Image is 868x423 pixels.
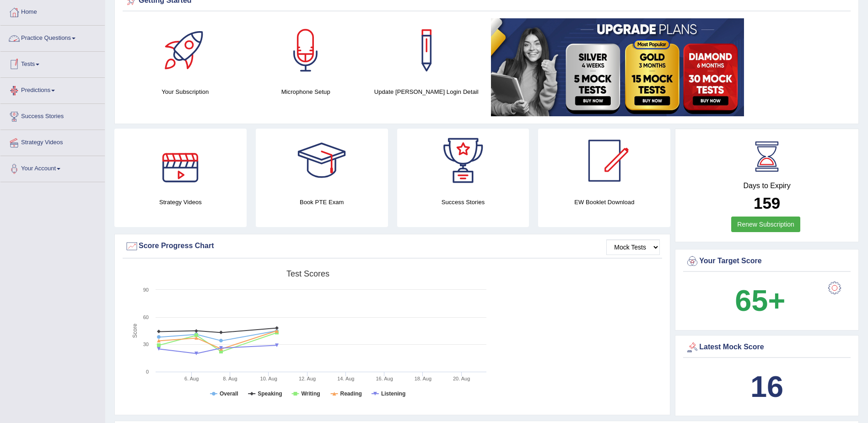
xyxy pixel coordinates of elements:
[397,197,529,207] h4: Success Stories
[0,52,105,75] a: Tests
[0,156,105,179] a: Your Account
[125,239,660,253] div: Score Progress Chart
[0,78,105,101] a: Predictions
[0,104,105,127] a: Success Stories
[299,376,316,381] tspan: 12. Aug
[371,87,482,97] h4: Update [PERSON_NAME] Login Detail
[223,376,237,381] tspan: 8. Aug
[250,87,361,97] h4: Microphone Setup
[415,376,431,381] tspan: 18. Aug
[735,284,785,317] b: 65+
[256,197,388,207] h4: Book PTE Exam
[491,18,744,116] img: small5.jpg
[220,390,238,397] tspan: Overall
[337,376,354,381] tspan: 14. Aug
[731,217,800,232] a: Renew Subscription
[381,390,405,397] tspan: Listening
[538,197,670,207] h4: EW Booklet Download
[132,324,138,338] tspan: Score
[685,341,848,354] div: Latest Mock Score
[685,255,848,268] div: Your Target Score
[143,342,149,347] text: 30
[301,390,320,397] tspan: Writing
[260,376,277,381] tspan: 10. Aug
[258,390,282,397] tspan: Speaking
[143,287,149,293] text: 90
[754,194,780,212] b: 159
[340,390,362,397] tspan: Reading
[685,182,848,190] h4: Days to Expiry
[0,26,105,49] a: Practice Questions
[184,376,199,381] tspan: 6. Aug
[376,376,393,381] tspan: 16. Aug
[0,130,105,153] a: Strategy Videos
[286,269,329,278] tspan: Test scores
[146,369,149,374] text: 0
[114,197,247,207] h4: Strategy Videos
[143,315,149,320] text: 60
[750,370,783,403] b: 16
[453,376,470,381] tspan: 20. Aug
[129,87,241,97] h4: Your Subscription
